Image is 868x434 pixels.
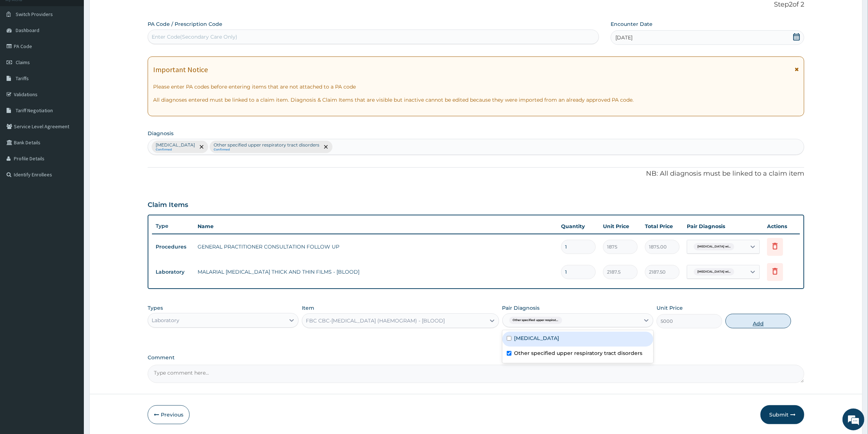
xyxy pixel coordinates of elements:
[38,41,122,50] div: Chat with us now
[694,243,734,250] span: [MEDICAL_DATA] wi...
[194,265,557,279] td: MALARIAL [MEDICAL_DATA] THICK AND THIN FILMS - [BLOOD]
[502,304,540,312] label: Pair Diagnosis
[760,405,804,424] button: Submit
[153,83,799,90] p: Please enter PA codes before entering items that are not attached to a PA code
[152,219,194,233] th: Type
[152,240,194,254] td: Procedures
[683,219,763,234] th: Pair Diagnosis
[302,304,314,312] label: Item
[148,169,804,179] p: NB: All diagnosis must be linked to a claim item
[194,239,557,254] td: GENERAL PRACTITIONER CONSULTATION FOLLOW UP
[148,130,174,137] label: Diagnosis
[198,144,205,150] span: remove selection option
[557,219,599,234] th: Quantity
[148,20,222,28] label: PA Code / Prescription Code
[16,107,53,114] span: Tariff Negotiation
[148,405,190,424] button: Previous
[16,27,39,34] span: Dashboard
[16,75,29,82] span: Tariffs
[194,219,557,234] th: Name
[156,142,195,148] p: [MEDICAL_DATA]
[16,11,53,17] span: Switch Providers
[763,219,800,234] th: Actions
[13,36,30,55] img: d_794563401_company_1708531726252_794563401
[214,148,319,152] small: Confirmed
[694,268,734,275] span: [MEDICAL_DATA] wi...
[514,335,560,342] label: [MEDICAL_DATA]
[153,96,799,103] p: All diagnoses entered must be linked to a claim item. Diagnosis & Claim Items that are visible bu...
[148,305,163,311] label: Types
[16,59,30,66] span: Claims
[153,66,208,74] h1: Important Notice
[148,201,188,209] h3: Claim Items
[657,304,683,312] label: Unit Price
[611,20,653,28] label: Encounter Date
[615,34,632,41] span: [DATE]
[148,355,804,361] label: Comment
[156,148,195,152] small: Confirmed
[509,317,562,324] span: Other specified upper respirat...
[641,219,683,234] th: Total Price
[323,144,329,150] span: remove selection option
[4,199,139,224] textarea: Type your message and hit 'Enter'
[599,219,641,234] th: Unit Price
[152,33,237,40] div: Enter Code(Secondary Care Only)
[306,317,445,324] div: FBC CBC-[MEDICAL_DATA] (HAEMOGRAM) - [BLOOD]
[148,1,804,9] p: Step 2 of 2
[152,317,179,324] div: Laboratory
[42,92,101,165] span: We're online!
[214,142,319,148] p: Other specified upper respiratory tract disorders
[120,4,137,21] div: Minimize live chat window
[514,349,643,357] label: Other specified upper respiratory tract disorders
[725,314,791,328] button: Add
[152,265,194,279] td: Laboratory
